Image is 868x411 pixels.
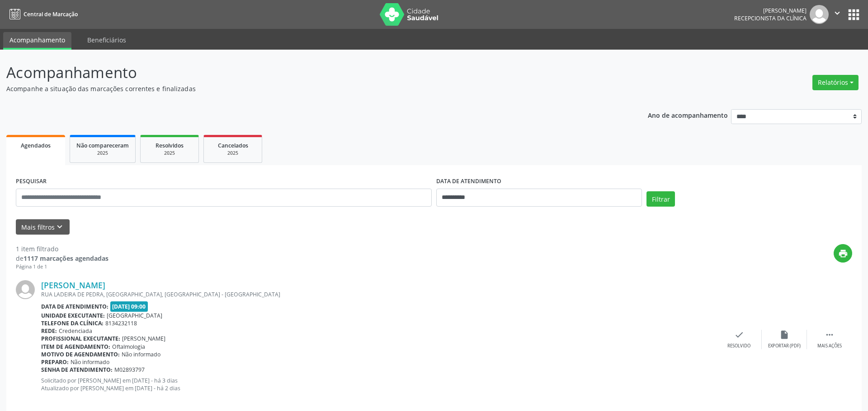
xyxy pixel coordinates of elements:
[648,109,728,120] p: Ano de acompanhamento
[779,330,789,340] i: insert_drive_file
[24,10,78,18] span: Central de Marcação
[147,150,192,157] div: 2025
[727,343,750,349] div: Resolvido
[218,142,248,149] span: Cancelados
[156,142,184,149] span: Resolvidos
[832,8,842,18] i: 
[41,327,57,335] b: Rede:
[114,366,145,374] span: M02893797
[24,254,108,263] strong: 1117 marcações agendadas
[3,32,71,50] a: Acompanhamento
[55,222,65,232] i: keyboard_arrow_down
[829,5,846,24] button: 
[734,330,744,340] i: check
[107,312,162,319] span: [GEOGRAPHIC_DATA]
[768,343,801,349] div: Exportar (PDF)
[105,319,137,327] span: 8134232118
[41,335,120,342] b: Profissional executante:
[81,32,132,48] a: Beneficiários
[21,142,51,149] span: Agendados
[817,343,842,349] div: Mais ações
[210,150,255,157] div: 2025
[6,7,78,22] a: Central de Marcação
[16,175,47,189] label: PESQUISAR
[41,366,113,374] b: Senha de atendimento:
[16,244,108,254] div: 1 item filtrado
[41,319,104,327] b: Telefone da clínica:
[110,301,148,312] span: [DATE] 09:00
[16,219,70,235] button: Mais filtroskeyboard_arrow_down
[6,84,605,93] p: Acompanhe a situação das marcações correntes e finalizadas
[6,61,605,84] p: Acompanhamento
[810,5,829,24] img: img
[16,263,108,271] div: Página 1 de 1
[41,280,105,290] a: [PERSON_NAME]
[834,244,852,263] button: print
[76,150,129,157] div: 2025
[122,351,160,358] span: Não informado
[76,142,129,149] span: Não compareceram
[41,377,717,392] p: Solicitado por [PERSON_NAME] em [DATE] - há 3 dias Atualizado por [PERSON_NAME] em [DATE] - há 2 ...
[825,330,835,340] i: 
[41,303,108,310] b: Data de atendimento:
[16,254,108,263] div: de
[59,327,92,335] span: Credenciada
[41,358,69,366] b: Preparo:
[646,191,675,207] button: Filtrar
[41,312,105,319] b: Unidade executante:
[846,7,862,23] button: apps
[71,358,109,366] span: Não informado
[812,75,859,90] button: Relatórios
[838,249,848,259] i: print
[734,7,807,14] div: [PERSON_NAME]
[41,351,120,358] b: Motivo de agendamento:
[41,291,717,298] div: RUA LADEIRA DE PEDRA, [GEOGRAPHIC_DATA], [GEOGRAPHIC_DATA] - [GEOGRAPHIC_DATA]
[734,14,807,22] span: Recepcionista da clínica
[112,343,145,351] span: Oftalmologia
[41,343,110,351] b: Item de agendamento:
[122,335,165,342] span: [PERSON_NAME]
[16,280,35,299] img: img
[436,175,501,189] label: DATA DE ATENDIMENTO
